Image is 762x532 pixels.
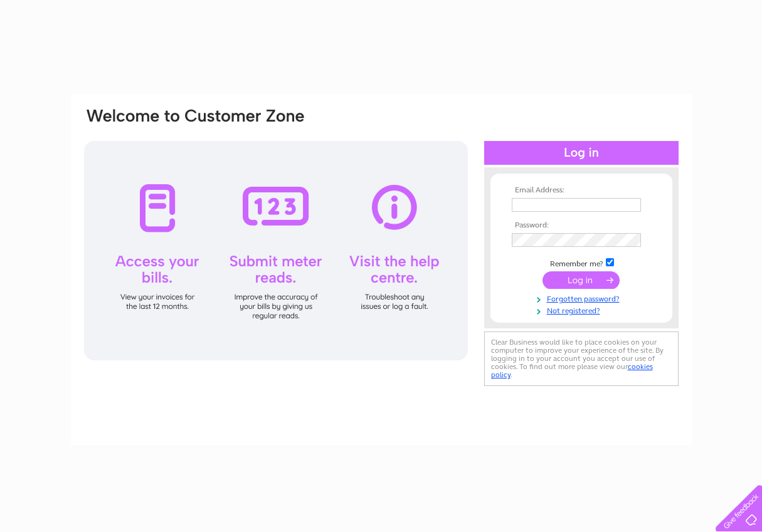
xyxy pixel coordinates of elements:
input: Submit [542,271,620,289]
th: Email Address: [509,186,654,195]
th: Password: [509,221,654,230]
div: Clear Business would like to place cookies on your computer to improve your experience of the sit... [484,331,679,386]
a: Not registered? [512,304,654,316]
td: Remember me? [509,256,654,269]
a: cookies policy [491,362,653,379]
a: Forgotten password? [512,292,654,304]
